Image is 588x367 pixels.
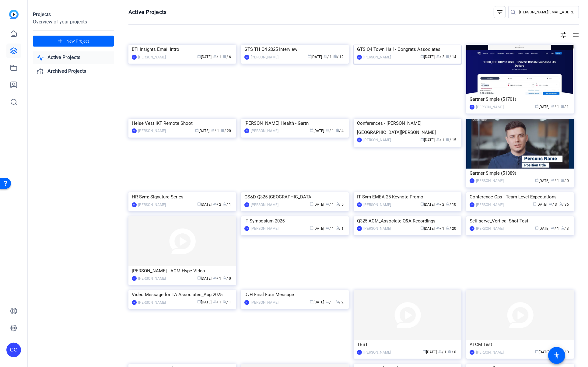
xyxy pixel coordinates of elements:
[221,129,231,133] span: / 20
[496,9,503,16] mat-icon: filter_list
[551,179,559,183] span: / 1
[324,55,332,59] span: / 1
[213,300,222,304] span: / 1
[198,55,212,59] span: [DATE]
[336,202,344,207] span: / 5
[308,55,322,59] span: [DATE]
[223,300,227,303] span: radio
[132,202,137,207] div: EE
[446,202,457,207] span: / 10
[334,54,337,58] span: radio
[223,276,227,280] span: radio
[310,300,314,303] span: calendar_today
[446,226,457,231] span: / 20
[446,138,450,141] span: radio
[470,350,474,355] div: EM
[326,300,334,304] span: / 1
[533,202,537,206] span: calendar_today
[138,202,166,208] div: [PERSON_NAME]
[213,300,217,303] span: group
[9,10,19,19] img: blue-gradient.svg
[132,290,233,299] div: Video Message for TA Associates_Aug 2025
[551,178,555,182] span: group
[363,137,391,143] div: [PERSON_NAME]
[470,192,571,201] div: Conference Ops - Team Level Expectations
[326,300,330,303] span: group
[221,128,225,132] span: radio
[132,119,233,128] div: Helse Vest IKT Remote Shoot
[336,129,344,133] span: / 4
[551,105,559,109] span: / 1
[551,104,555,108] span: group
[436,54,440,58] span: group
[436,202,445,207] span: / 2
[421,226,424,230] span: calendar_today
[561,104,565,108] span: radio
[33,51,114,64] a: Active Projects
[421,202,424,206] span: calendar_today
[423,350,437,354] span: [DATE]
[251,202,278,208] div: [PERSON_NAME]
[470,226,474,231] div: DK
[357,138,362,142] div: SS
[336,128,339,132] span: radio
[223,55,231,59] span: / 6
[251,225,278,232] div: [PERSON_NAME]
[195,129,210,133] span: [DATE]
[535,226,550,231] span: [DATE]
[470,178,474,183] div: MJ
[244,55,249,60] div: MC
[244,45,345,54] div: GTS TH Q4 2025 Interview
[561,105,569,109] span: / 1
[336,300,344,304] span: / 2
[535,105,550,109] span: [DATE]
[33,65,114,78] a: Archived Projects
[363,202,391,208] div: [PERSON_NAME]
[198,202,201,206] span: calendar_today
[213,54,217,58] span: group
[244,192,345,201] div: GS&D Q325 [GEOGRAPHIC_DATA]
[551,226,559,231] span: / 1
[223,202,231,207] span: / 1
[535,350,539,353] span: calendar_today
[357,340,458,349] div: TEST
[195,128,199,132] span: calendar_today
[446,55,457,59] span: / 14
[439,350,447,354] span: / 1
[132,276,137,281] div: SS
[421,226,435,231] span: [DATE]
[244,300,249,305] div: MC
[446,202,450,206] span: radio
[357,202,362,207] div: RH
[436,202,440,206] span: group
[244,226,249,231] div: EM
[198,276,212,281] span: [DATE]
[326,128,330,132] span: group
[324,54,327,58] span: group
[421,54,424,58] span: calendar_today
[244,290,345,299] div: DvH Final Four Message
[132,55,137,60] div: SS
[421,138,424,141] span: calendar_today
[561,226,565,230] span: radio
[470,202,474,207] div: RH
[476,349,504,355] div: [PERSON_NAME]
[244,119,345,128] div: [PERSON_NAME] Health - Gartn
[334,55,344,59] span: / 12
[363,54,391,60] div: [PERSON_NAME]
[357,216,458,225] div: Q325 ACM_Associate Q&A Recordings
[33,36,114,47] button: New Project
[363,349,391,355] div: [PERSON_NAME]
[535,179,550,183] span: [DATE]
[336,226,344,231] span: / 1
[33,11,114,18] div: Projects
[138,128,166,134] div: [PERSON_NAME]
[470,95,571,104] div: Gartner Simple (51701)
[198,300,201,303] span: calendar_today
[308,54,312,58] span: calendar_today
[310,202,324,207] span: [DATE]
[476,225,504,232] div: [PERSON_NAME]
[223,276,231,281] span: / 0
[223,300,231,304] span: / 1
[138,299,166,306] div: [PERSON_NAME]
